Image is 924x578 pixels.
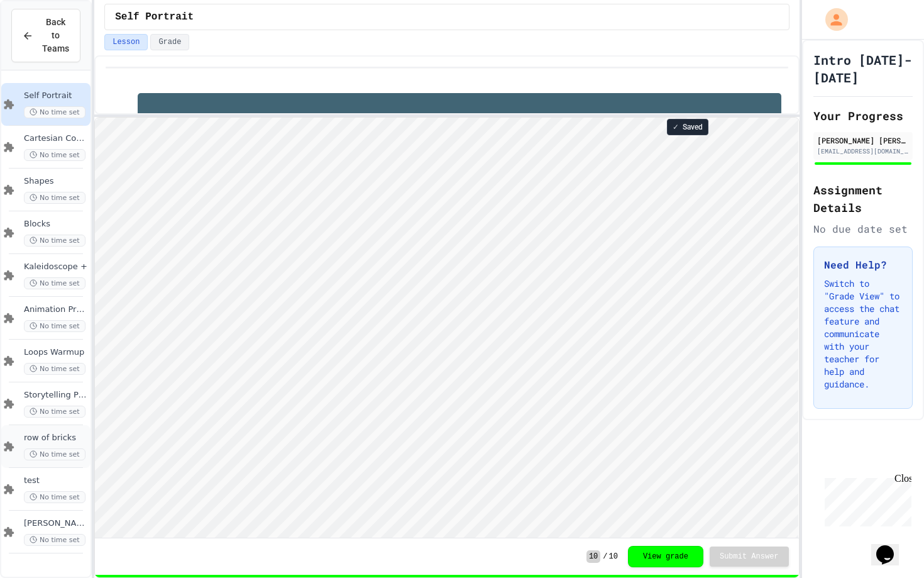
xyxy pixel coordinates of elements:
[24,235,85,247] span: No time set
[603,552,607,562] span: /
[24,320,85,332] span: No time set
[104,34,148,50] button: Lesson
[720,552,779,562] span: Submit Answer
[813,221,913,236] div: No due date set
[24,304,88,315] span: Animation Practice
[813,51,913,86] h1: Intro [DATE]-[DATE]
[817,135,909,146] div: [PERSON_NAME] [PERSON_NAME]
[673,122,679,132] span: ✓
[824,257,902,272] h3: Need Help?
[683,122,703,132] span: Saved
[24,518,88,529] span: [PERSON_NAME]
[41,16,70,55] span: Back to Teams
[24,534,85,546] span: No time set
[24,277,85,289] span: No time set
[871,528,911,565] iframe: chat widget
[710,547,789,567] button: Submit Answer
[150,34,189,50] button: Grade
[24,149,85,161] span: No time set
[24,433,88,443] span: row of bricks
[812,5,851,34] div: My Account
[24,363,85,375] span: No time set
[11,9,80,62] button: Back to Teams
[24,192,85,204] span: No time set
[24,176,88,187] span: Shapes
[95,118,798,538] iframe: Snap! Programming Environment
[609,552,618,562] span: 10
[24,262,88,272] span: Kaleidoscope +
[813,107,913,125] h2: Your Progress
[24,390,88,401] span: Storytelling Project
[5,5,87,80] div: Chat with us now!Close
[24,91,88,101] span: Self Portrait
[24,406,85,418] span: No time set
[24,491,85,503] span: No time set
[586,550,600,563] span: 10
[24,448,85,460] span: No time set
[813,181,913,216] h2: Assignment Details
[628,546,703,567] button: View grade
[24,475,88,486] span: test
[817,147,909,156] div: [EMAIL_ADDRESS][DOMAIN_NAME]
[824,277,902,391] p: Switch to "Grade View" to access the chat feature and communicate with your teacher for help and ...
[820,473,911,526] iframe: chat widget
[24,133,88,144] span: Cartesian Coordinate System
[24,106,85,118] span: No time set
[24,347,88,358] span: Loops Warmup
[115,9,194,25] span: Self Portrait
[24,219,88,230] span: Blocks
